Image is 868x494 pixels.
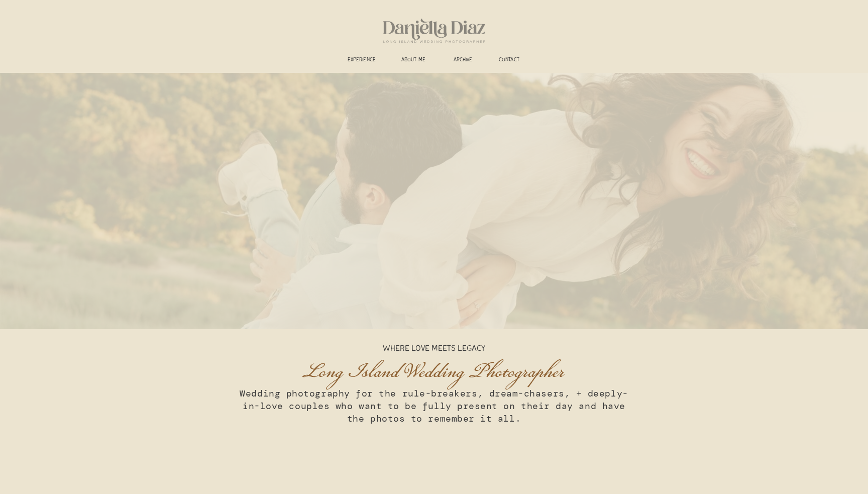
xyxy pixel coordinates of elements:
[447,57,479,64] a: ARCHIVE
[232,387,636,426] h3: Wedding photography for the rule-breakers, dream-chasers, + deeply-in-love couples who want to be...
[395,57,432,64] a: ABOUT ME
[343,57,380,64] a: experience
[241,358,627,381] h1: Long Island Wedding Photographer
[359,344,509,355] p: Where Love Meets Legacy
[493,57,525,64] a: CONTACT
